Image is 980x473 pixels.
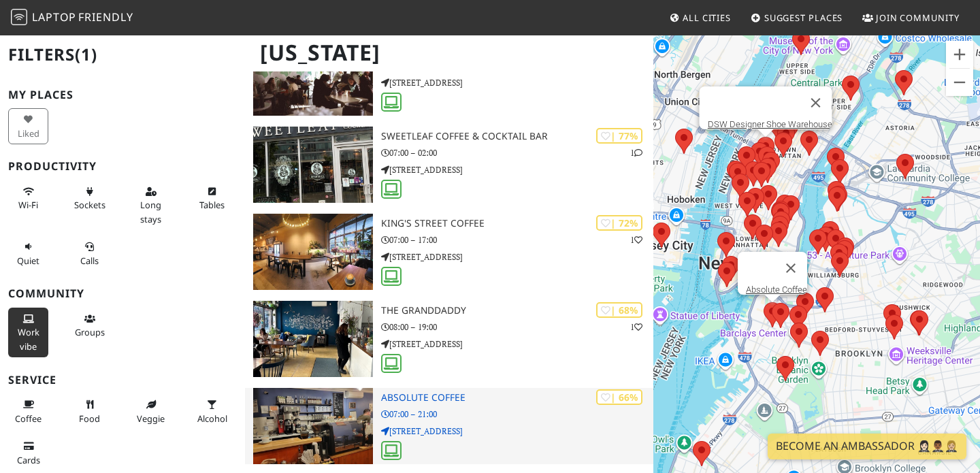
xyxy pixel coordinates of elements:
[8,287,237,300] h3: Community
[8,34,237,76] h2: Filters
[664,5,736,30] a: All Cities
[253,127,373,203] img: Sweetleaf Coffee & Cocktail Bar
[876,12,960,24] span: Join Community
[596,302,642,318] div: | 68%
[131,393,171,429] button: Veggie
[69,308,110,344] button: Groups
[8,435,48,471] button: Cards
[18,326,39,352] span: People working
[596,215,642,231] div: | 72%
[630,233,642,246] p: 1
[192,393,232,429] button: Alcohol
[75,326,105,338] span: Group tables
[745,5,849,30] a: Suggest Places
[708,119,832,129] a: DSW Designer Shoe Warehouse
[245,388,653,464] a: Absolute Coffee | 66% Absolute Coffee 07:00 – 21:00 [STREET_ADDRESS]
[8,374,237,387] h3: Service
[381,250,653,263] p: [STREET_ADDRESS]
[381,146,653,159] p: 07:00 – 02:00
[746,284,807,295] a: Absolute Coffee
[946,69,973,96] button: Zoom out
[381,163,653,176] p: [STREET_ADDRESS]
[596,128,642,144] div: | 77%
[253,388,373,464] img: Absolute Coffee
[381,305,653,316] h3: The Granddaddy
[381,321,653,333] p: 08:00 – 19:00
[8,393,48,429] button: Coffee
[683,12,731,24] span: All Cities
[8,88,237,101] h3: My Places
[253,214,373,290] img: King's Street Coffee
[32,10,76,25] span: Laptop
[8,235,48,272] button: Quiet
[857,5,965,30] a: Join Community
[17,255,39,267] span: Quiet
[381,338,653,350] p: [STREET_ADDRESS]
[131,180,171,230] button: Long stays
[192,180,232,216] button: Tables
[15,412,42,425] span: Coffee
[800,86,832,119] button: Close
[197,412,227,425] span: Alcohol
[79,412,100,425] span: Food
[137,412,165,425] span: Veggie
[74,199,105,211] span: Power sockets
[140,199,161,225] span: Long stays
[946,41,973,68] button: Zoom in
[245,301,653,377] a: The Granddaddy | 68% 1 The Granddaddy 08:00 – 19:00 [STREET_ADDRESS]
[245,214,653,290] a: King's Street Coffee | 72% 1 King's Street Coffee 07:00 – 17:00 [STREET_ADDRESS]
[75,43,97,65] span: (1)
[17,454,40,466] span: Credit cards
[630,146,642,159] p: 1
[199,199,225,211] span: Work-friendly tables
[381,233,653,246] p: 07:00 – 17:00
[11,6,133,30] a: LaptopFriendly LaptopFriendly
[381,408,653,421] p: 07:00 – 21:00
[245,127,653,203] a: Sweetleaf Coffee & Cocktail Bar | 77% 1 Sweetleaf Coffee & Cocktail Bar 07:00 – 02:00 [STREET_ADD...
[11,9,27,25] img: LaptopFriendly
[774,252,807,284] button: Close
[253,301,373,377] img: The Granddaddy
[596,389,642,405] div: | 66%
[80,255,99,267] span: Video/audio calls
[381,218,653,229] h3: King's Street Coffee
[764,12,843,24] span: Suggest Places
[18,199,38,211] span: Stable Wi-Fi
[8,160,237,173] h3: Productivity
[381,392,653,404] h3: Absolute Coffee
[8,180,48,216] button: Wi-Fi
[8,308,48,357] button: Work vibe
[381,131,653,142] h3: Sweetleaf Coffee & Cocktail Bar
[78,10,133,25] span: Friendly
[249,34,651,71] h1: [US_STATE]
[69,235,110,272] button: Calls
[381,425,653,438] p: [STREET_ADDRESS]
[630,321,642,333] p: 1
[69,393,110,429] button: Food
[69,180,110,216] button: Sockets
